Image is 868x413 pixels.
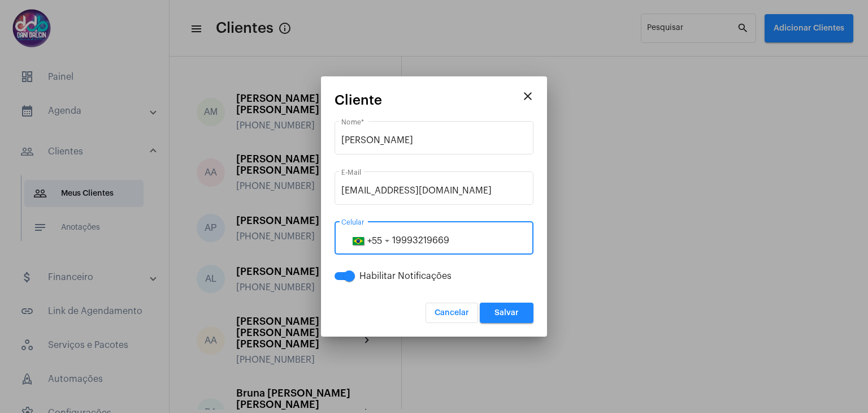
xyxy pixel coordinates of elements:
[435,309,469,317] span: Cancelar
[521,89,535,103] mat-icon: close
[341,135,527,145] input: Digite o nome
[341,186,527,196] input: E-Mail
[341,235,527,246] input: 31 99999-1111
[480,303,533,323] button: Salvar
[494,309,519,317] span: Salvar
[341,226,392,255] button: +55
[359,269,452,283] span: Habilitar Notificações
[335,93,382,107] span: Cliente
[367,236,382,246] span: +55
[426,303,478,323] button: Cancelar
